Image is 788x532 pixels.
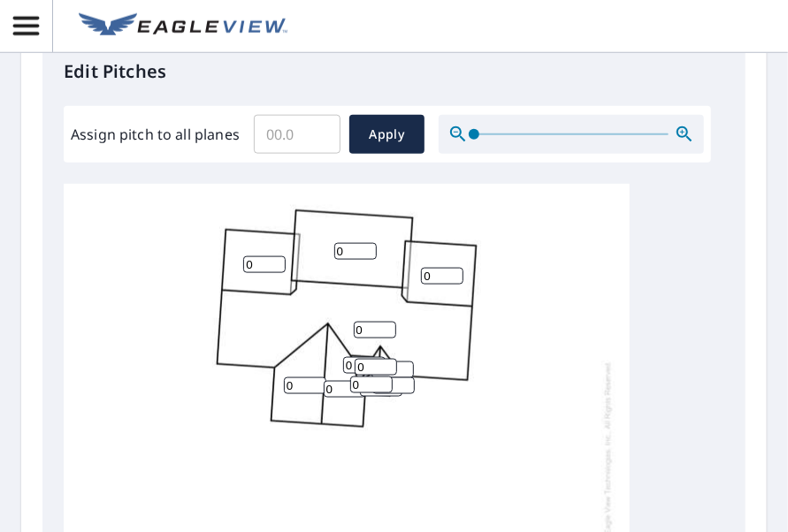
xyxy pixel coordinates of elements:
[71,124,240,145] label: Assign pitch to all planes
[254,110,340,159] input: 00.0
[64,58,724,85] p: Edit Pitches
[68,3,298,50] a: EV Logo
[363,124,410,146] span: Apply
[349,115,425,154] button: Apply
[79,13,287,40] img: EV Logo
